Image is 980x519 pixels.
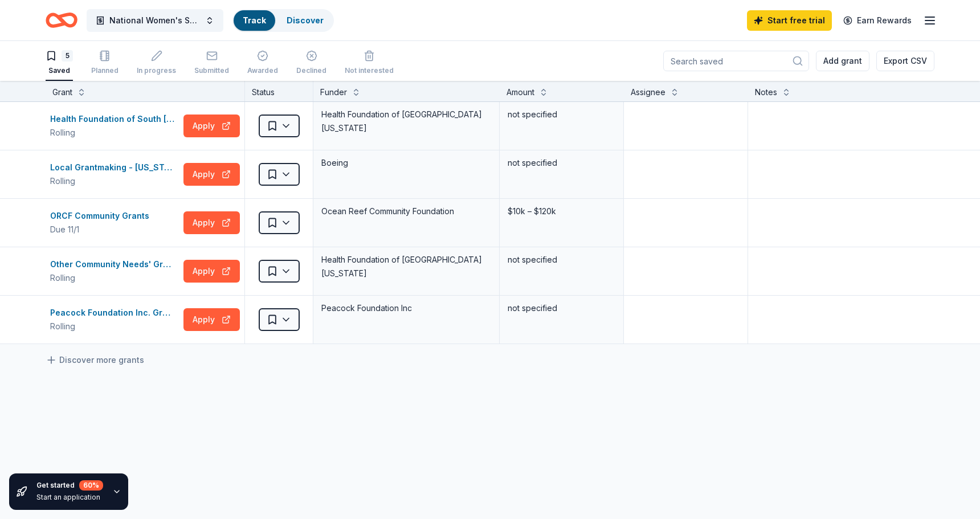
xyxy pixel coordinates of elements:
div: Grant [52,85,72,99]
a: Track [243,15,266,25]
button: TrackDiscover [232,9,334,32]
button: Apply [183,260,240,283]
div: Assignee [631,85,665,99]
div: Rolling [50,174,179,188]
div: Boeing [320,155,492,171]
div: Health Foundation of South [US_STATE] Grants [50,112,179,126]
div: Peacock Foundation Inc [320,300,492,316]
div: Amount [507,85,534,99]
input: Search saved [663,51,809,71]
div: Awarded [247,66,278,75]
div: Get started [36,480,103,491]
div: not specified [507,155,616,171]
button: Not interested [345,46,394,81]
button: 5Saved [46,46,73,81]
button: Apply [183,115,240,137]
button: Local Grantmaking - [US_STATE]Rolling [50,161,179,188]
div: Funder [320,85,347,99]
button: Add grant [816,51,869,71]
button: National Women's Shelter Network [87,9,223,32]
div: In progress [137,66,176,75]
div: Peacock Foundation Inc. Grants [50,306,179,320]
div: Declined [296,66,326,75]
div: not specified [507,252,616,268]
a: Discover [287,15,324,25]
div: Saved [46,66,73,75]
a: Home [46,7,77,34]
button: In progress [137,46,176,81]
div: Planned [91,66,119,75]
div: Local Grantmaking - [US_STATE] [50,161,179,174]
a: Start free trial [747,10,832,31]
div: 60 % [79,480,103,491]
div: Rolling [50,126,179,140]
button: Peacock Foundation Inc. GrantsRolling [50,306,179,333]
div: Submitted [194,66,229,75]
button: Declined [296,46,326,81]
div: not specified [507,300,616,316]
div: ORCF Community Grants [50,209,154,223]
button: Apply [183,211,240,234]
div: 5 [62,50,73,62]
div: Notes [755,85,777,99]
div: Due 11/1 [50,223,154,236]
div: Start an application [36,493,103,502]
div: Other Community Needs' Grant [50,258,179,271]
button: Export CSV [876,51,934,71]
button: Apply [183,163,240,186]
button: ORCF Community GrantsDue 11/1 [50,209,179,236]
div: Ocean Reef Community Foundation [320,203,492,219]
span: National Women's Shelter Network [109,14,201,27]
a: Discover more grants [46,353,144,367]
button: Submitted [194,46,229,81]
div: Rolling [50,320,179,333]
div: Health Foundation of [GEOGRAPHIC_DATA][US_STATE] [320,252,492,281]
button: Other Community Needs' GrantRolling [50,258,179,285]
div: Health Foundation of [GEOGRAPHIC_DATA][US_STATE] [320,107,492,136]
div: not specified [507,107,616,122]
div: Not interested [345,66,394,75]
a: Earn Rewards [836,10,918,31]
div: Status [245,81,313,101]
button: Awarded [247,46,278,81]
button: Planned [91,46,119,81]
div: $10k – $120k [507,203,616,219]
button: Health Foundation of South [US_STATE] GrantsRolling [50,112,179,140]
button: Apply [183,308,240,331]
div: Rolling [50,271,179,285]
